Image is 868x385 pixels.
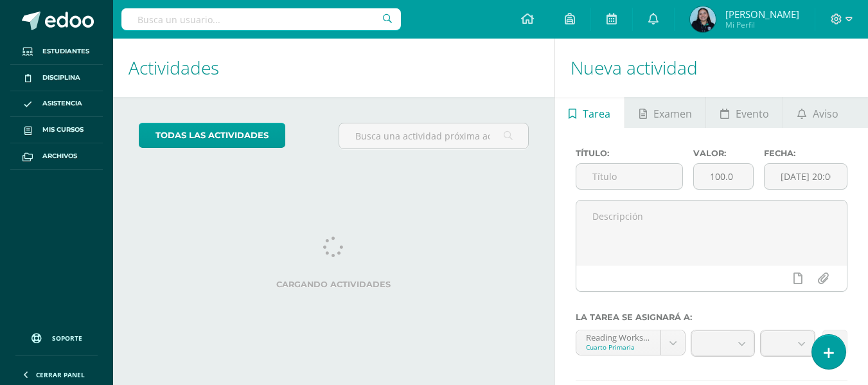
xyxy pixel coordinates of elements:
span: Estudiantes [42,46,89,57]
input: Busca un usuario... [121,8,401,30]
label: Valor: [693,148,754,158]
label: La tarea se asignará a: [576,312,847,322]
a: Mis cursos [10,117,103,143]
a: Archivos [10,143,103,170]
span: Mi Perfil [725,19,799,30]
a: Tarea [555,97,624,128]
input: Busca una actividad próxima aquí... [339,123,527,148]
span: Aviso [813,98,838,129]
a: Estudiantes [10,39,103,65]
div: Reading Workshop 'A' [586,330,651,343]
input: Puntos máximos [694,164,753,189]
span: Archivos [42,151,77,161]
span: Tarea [583,98,610,129]
span: Asistencia [42,98,82,109]
img: 8c46c7f4271155abb79e2bc50b6ca956.png [690,6,716,32]
input: Fecha de entrega [765,164,847,189]
a: Soporte [15,321,98,352]
span: Soporte [52,334,82,343]
span: Cerrar panel [36,370,85,379]
a: Disciplina [10,65,103,91]
label: Título: [576,148,683,158]
a: Asistencia [10,91,103,118]
span: Disciplina [42,73,80,83]
span: Mis cursos [42,125,84,135]
span: [PERSON_NAME] [725,8,799,21]
span: Evento [736,98,769,129]
h1: Nueva actividad [571,39,853,97]
a: Examen [625,97,705,128]
label: Fecha: [764,148,847,158]
a: todas las Actividades [139,123,285,148]
a: Aviso [783,97,852,128]
a: Evento [706,97,783,128]
h1: Actividades [128,39,539,97]
div: Cuarto Primaria [586,343,651,352]
label: Cargando actividades [139,280,529,289]
a: Reading Workshop 'A'Cuarto Primaria [576,330,686,355]
input: Título [576,164,682,189]
span: Examen [653,98,692,129]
